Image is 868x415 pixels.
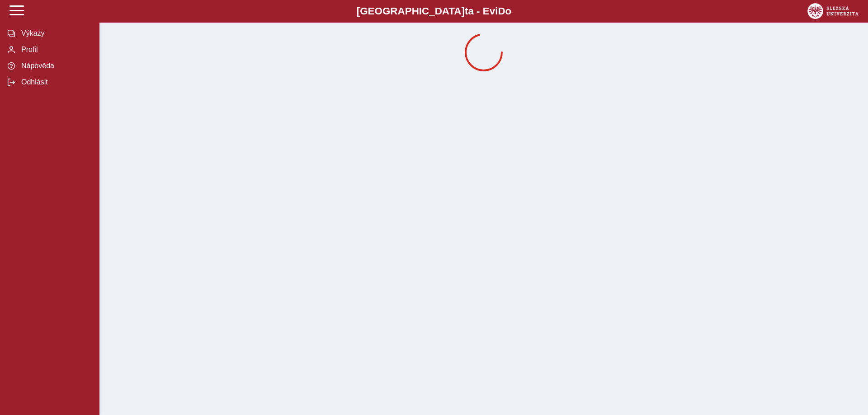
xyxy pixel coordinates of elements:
img: logo_web_su.png [807,3,859,19]
span: Nápověda [19,62,92,70]
b: [GEOGRAPHIC_DATA] a - Evi [27,5,841,17]
span: o [505,5,512,17]
span: Výkazy [19,29,92,37]
span: Odhlásit [19,78,92,86]
span: Profil [19,46,92,54]
span: D [498,5,505,17]
span: t [465,5,468,17]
